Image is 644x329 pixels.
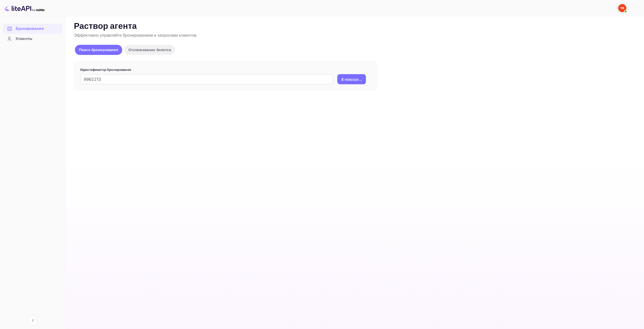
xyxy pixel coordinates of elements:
ya-tr-span: Поиск бронирования [79,48,118,52]
ya-tr-span: Идентификатор бронирования [80,68,131,72]
input: Введите идентификатор бронирования (например, 63782194) [80,74,333,84]
div: Клиенты [3,34,63,44]
img: Служба Поддержки Яндекса [618,4,626,12]
ya-tr-span: Клиенты [16,36,32,42]
ya-tr-span: Эффективно управляйте бронированием и запросами клиентов. [74,33,197,38]
button: В поисках... [337,74,366,84]
a: Клиенты [3,34,63,43]
div: Бронирования [3,24,63,34]
ya-tr-span: Отслеживание билетов [128,48,171,52]
img: Логотип LiteAPI [4,4,45,12]
ya-tr-span: В поисках... [341,77,362,82]
ya-tr-span: Раствор агента [74,21,137,32]
ya-tr-span: Бронирования [16,26,44,32]
button: Свернуть навигацию [28,316,37,325]
a: Бронирования [3,24,63,33]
